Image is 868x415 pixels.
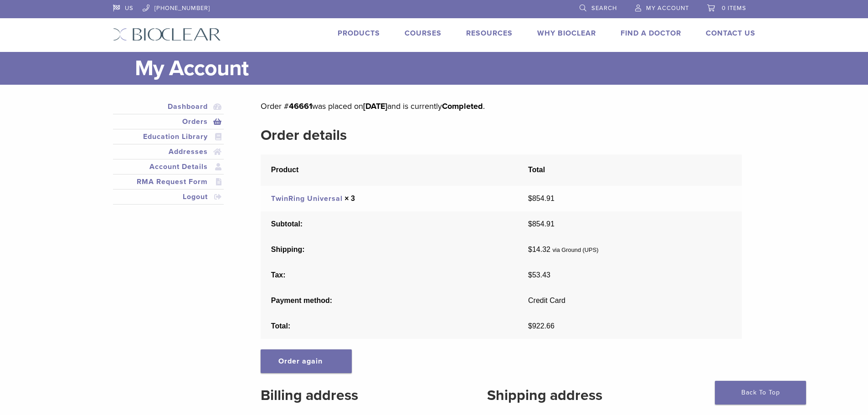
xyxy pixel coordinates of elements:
[552,246,598,253] small: via Ground (UPS)
[487,384,742,406] h2: Shipping address
[115,146,222,157] a: Addresses
[528,271,550,279] span: 53.43
[261,154,518,186] th: Product
[528,322,532,330] span: $
[528,246,532,253] span: $
[528,271,532,279] span: $
[115,116,222,127] a: Orders
[537,29,596,38] a: Why Bioclear
[261,313,518,339] th: Total:
[271,194,343,203] a: TwinRing Universal
[528,322,555,330] span: 922.66
[591,5,617,12] span: Search
[261,288,518,313] th: Payment method:
[518,154,741,186] th: Total
[135,52,755,85] h1: My Account
[261,349,352,373] a: Order again
[261,99,741,113] p: Order # was placed on and is currently .
[528,195,555,202] bdi: 854.91
[466,29,513,38] a: Resources
[115,176,222,187] a: RMA Request Form
[363,101,387,111] mark: [DATE]
[715,381,806,405] a: Back To Top
[442,101,483,111] mark: Completed
[528,246,550,253] span: 14.32
[261,124,741,146] h2: Order details
[115,161,222,172] a: Account Details
[646,5,689,12] span: My Account
[261,262,518,288] th: Tax:
[115,131,222,142] a: Education Library
[621,29,681,38] a: Find A Doctor
[344,195,355,202] strong: × 3
[289,101,312,111] mark: 46661
[113,99,224,215] nav: Account pages
[528,220,555,228] span: 854.91
[261,384,459,406] h2: Billing address
[261,237,518,262] th: Shipping:
[261,211,518,237] th: Subtotal:
[706,29,755,38] a: Contact Us
[528,220,532,228] span: $
[518,288,741,313] td: Credit Card
[722,5,746,12] span: 0 items
[338,29,380,38] a: Products
[528,195,532,202] span: $
[115,101,222,112] a: Dashboard
[113,28,221,41] img: Bioclear
[405,29,442,38] a: Courses
[115,191,222,202] a: Logout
